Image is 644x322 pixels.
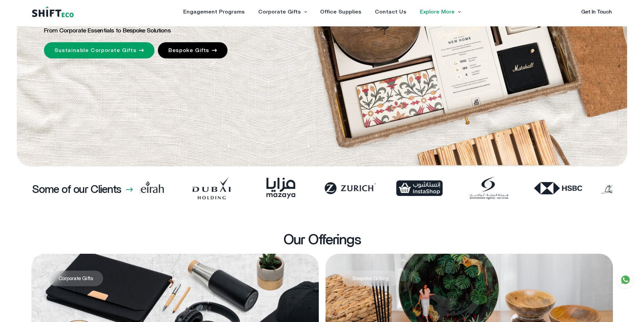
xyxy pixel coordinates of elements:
[32,184,121,195] h3: Some of our Clients
[179,176,248,200] img: mazaya.webp
[284,233,361,247] h3: Our Offerings
[44,42,154,58] a: Sustainable Corporate Gifts
[320,9,361,15] a: Office Supplies
[526,176,595,200] img: Frame_61.webp
[420,9,455,15] a: Explore More
[48,271,103,286] span: Corporate Gifts
[110,176,179,200] img: Frame_41.webp
[581,9,612,15] a: Get In Touch
[318,176,387,200] img: Frame_5767.webp
[248,176,318,200] img: Frame_37.webp
[375,9,406,15] a: Contact Us
[44,28,171,34] span: From Corporate Essentials to Bespoke Solutions
[158,42,228,58] a: Bespoke Gifts
[183,9,245,15] a: Engagement Programs
[258,9,301,15] a: Corporate Gifts
[387,176,456,200] img: Environment_Agency.abu_dhabi.webp
[342,271,399,286] span: Bespoke Gifting
[456,176,526,200] img: Frame_34.webp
